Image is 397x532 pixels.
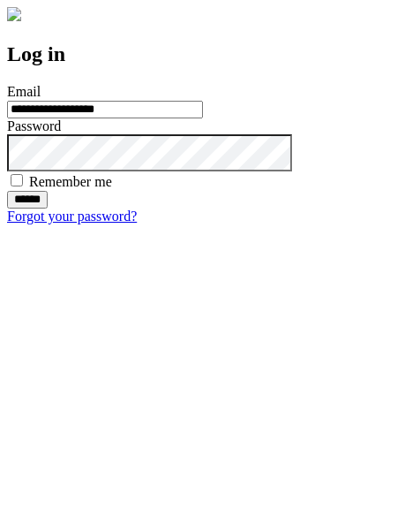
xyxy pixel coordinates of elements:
img: logo-4e3dc11c47720685a147b03b5a06dd966a58ff35d612b21f08c02c0306f2b779.png [7,7,21,21]
label: Remember me [29,174,112,189]
label: Email [7,84,41,99]
label: Password [7,118,61,133]
h2: Log in [7,42,390,66]
a: Forgot your password? [7,209,137,224]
